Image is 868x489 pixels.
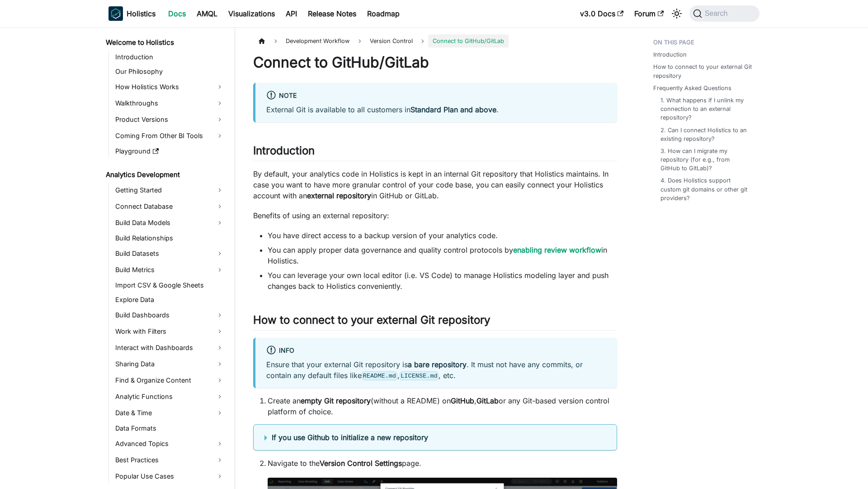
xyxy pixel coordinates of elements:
b: Holistics [127,8,156,19]
p: Ensure that your external Git repository is . It must not have any commits, or contain any defaul... [266,359,606,381]
a: Connect Database [113,199,227,214]
div: Note [266,90,606,102]
a: 3. How can I migrate my repository (for e.g., from GitHub to GitLab)? [660,147,750,173]
code: README.md [362,371,397,380]
strong: GitHub [451,396,474,405]
summary: If you use Github to initialize a new repository [264,432,606,443]
a: Find & Organize Content [113,373,227,388]
a: Import CSV & Google Sheets [113,279,227,292]
a: Work with Filters [113,324,227,339]
a: Coming From Other BI Tools [113,129,227,143]
a: 4. Does Holistics support custom git domains or other git providers? [660,176,750,202]
p: External Git is available to all customers in . [266,104,606,115]
span: Version Control [365,34,417,48]
span: Connect to GitHub/GitLab [428,34,509,48]
h2: How to connect to your external Git repository [253,313,617,331]
p: By default, your analytics code in Holistics is kept in an internal Git repository that Holistics... [253,168,617,201]
a: Home page [253,34,270,48]
a: Build Data Models [113,216,227,230]
a: Walkthroughs [113,96,227,110]
a: Build Metrics [113,263,227,277]
button: Switch between dark and light mode (currently system mode) [670,6,684,21]
a: Getting Started [113,183,227,197]
h1: Connect to GitHub/GitLab [253,53,617,72]
b: If you use Github to initialize a new repository [272,433,428,442]
li: You can apply proper data governance and quality control protocols by in Holistics. [268,244,617,266]
a: HolisticsHolisticsHolistics [108,6,156,21]
a: 2. Can I connect Holistics to an existing repository? [660,126,750,143]
a: Our Philosophy [113,65,227,78]
strong: Version Control Settings [320,459,402,468]
a: How to connect to your external Git repository [653,62,754,80]
strong: external repository [307,191,371,200]
a: Roadmap [362,6,405,21]
a: Best Practices [113,453,227,467]
a: 1. What happens if I unlink my connection to an external repository? [660,96,750,122]
a: Playground [113,145,227,158]
strong: GitLab [476,396,499,405]
a: Advanced Topics [113,436,227,451]
div: info [266,345,606,357]
nav: Docs sidebar [99,27,235,489]
a: Frequently Asked Questions [653,84,731,92]
a: Product Versions [113,112,227,127]
span: Development Workflow [281,34,354,48]
a: Explore Data [113,293,227,306]
a: Introduction [113,51,227,63]
a: Visualizations [223,6,280,21]
a: Sharing Data [113,357,227,371]
a: enabling review workflow [513,245,601,254]
a: Forum [629,6,669,21]
img: Holistics [108,6,123,21]
a: API [280,6,302,21]
strong: empty Git repository [301,396,371,405]
p: Navigate to the page. [268,458,617,469]
a: How Holistics Works [113,80,227,94]
a: Introduction [653,50,687,59]
h2: Introduction [253,144,617,161]
a: Welcome to Holistics [103,36,227,49]
a: Popular Use Cases [113,469,227,484]
li: Create an (without a README) on , or any Git-based version control platform of choice. [268,395,617,417]
code: LICENSE.md [400,371,439,380]
a: Docs [163,6,191,21]
a: Build Dashboards [113,308,227,322]
li: You have direct access to a backup version of your analytics code. [268,230,617,241]
span: Search [702,10,733,18]
a: Analytics Development [103,168,227,181]
a: AMQL [191,6,223,21]
a: Date & Time [113,406,227,420]
a: Interact with Dashboards [113,340,227,355]
strong: Standard Plan and above [410,105,496,114]
a: Data Formats [113,422,227,435]
strong: a bare repository [408,360,467,369]
a: Release Notes [302,6,362,21]
a: Build Datasets [113,246,227,261]
a: Build Relationships [113,232,227,244]
a: v3.0 Docs [575,6,629,21]
button: Search (Command+K) [689,5,759,22]
p: Benefits of using an external repository: [253,210,617,221]
a: Analytic Functions [113,389,227,404]
li: You can leverage your own local editor (i.e. VS Code) to manage Holistics modeling layer and push... [268,270,617,292]
nav: Breadcrumbs [253,34,617,48]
